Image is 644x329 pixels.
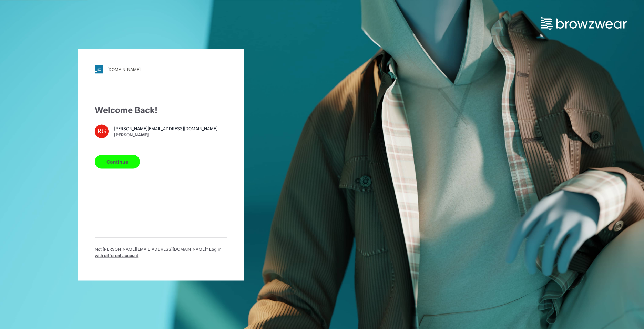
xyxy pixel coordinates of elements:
[95,65,227,73] a: [DOMAIN_NAME]
[95,124,109,138] div: RG
[114,132,217,138] span: [PERSON_NAME]
[95,65,103,73] img: svg+xml;base64,PHN2ZyB3aWR0aD0iMjgiIGhlaWdodD0iMjgiIHZpZXdCb3g9IjAgMCAyOCAyOCIgZmlsbD0ibm9uZSIgeG...
[95,104,227,116] div: Welcome Back!
[114,126,217,132] span: [PERSON_NAME][EMAIL_ADDRESS][DOMAIN_NAME]
[107,67,141,72] div: [DOMAIN_NAME]
[95,246,227,258] p: Not [PERSON_NAME][EMAIL_ADDRESS][DOMAIN_NAME] ?
[541,17,627,30] img: browzwear-logo.73288ffb.svg
[95,155,140,168] button: Continue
